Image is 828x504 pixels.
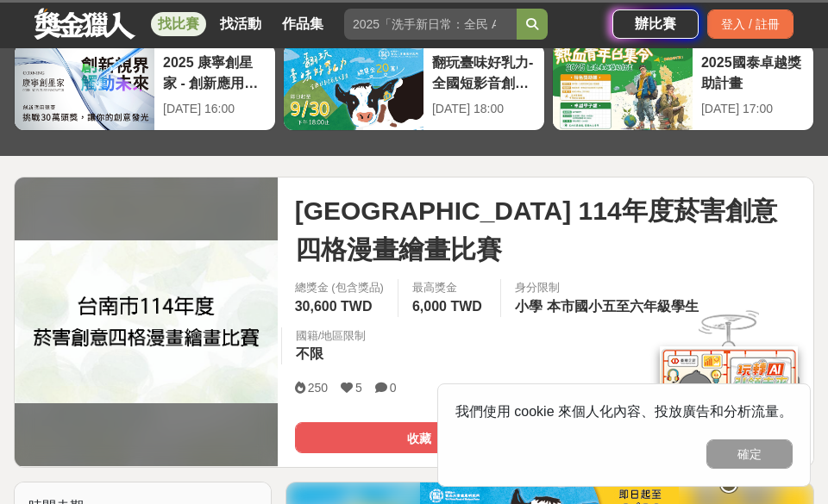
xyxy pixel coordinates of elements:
button: 收藏 [295,422,544,453]
a: 2025國泰卓越獎助計畫[DATE] 17:00 [552,43,814,131]
a: 找比賽 [151,12,206,36]
span: 最高獎金 [412,279,486,296]
span: [GEOGRAPHIC_DATA] 114年度菸害創意四格漫畫繪畫比賽 [295,191,800,269]
a: 翻玩臺味好乳力-全國短影音創意大募集[DATE] 18:00 [283,43,545,131]
div: 登入 / 註冊 [707,9,793,39]
span: 5 [355,381,362,395]
a: 2025 康寧創星家 - 創新應用競賽[DATE] 16:00 [14,43,276,131]
a: 辦比賽 [612,9,699,39]
span: 總獎金 (包含獎品) [295,279,384,296]
span: 我們使用 cookie 來個人化內容、投放廣告和分析流量。 [455,404,793,419]
a: 作品集 [275,12,330,36]
img: Cover Image [15,240,278,402]
img: d2146d9a-e6f6-4337-9592-8cefde37ba6b.png [660,346,798,461]
input: 2025「洗手新日常：全民 ALL IN」洗手歌全台徵選 [344,9,517,40]
span: 0 [390,381,397,395]
span: 小學 [515,299,543,314]
span: 250 [308,381,328,395]
span: 6,000 TWD [412,299,482,314]
div: [DATE] 16:00 [163,100,267,118]
div: [DATE] 18:00 [432,100,536,118]
div: 翻玩臺味好乳力-全國短影音創意大募集 [432,53,536,91]
div: 國籍/地區限制 [296,327,367,345]
button: 確定 [706,439,793,469]
span: 不限 [296,346,323,361]
div: 2025國泰卓越獎助計畫 [701,53,805,91]
div: 2025 康寧創星家 - 創新應用競賽 [163,53,267,91]
span: 30,600 TWD [295,299,373,314]
a: 找活動 [213,12,268,36]
div: 身分限制 [515,279,703,296]
div: [DATE] 17:00 [701,100,805,118]
span: 本市國小五至六年級學生 [547,299,699,314]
